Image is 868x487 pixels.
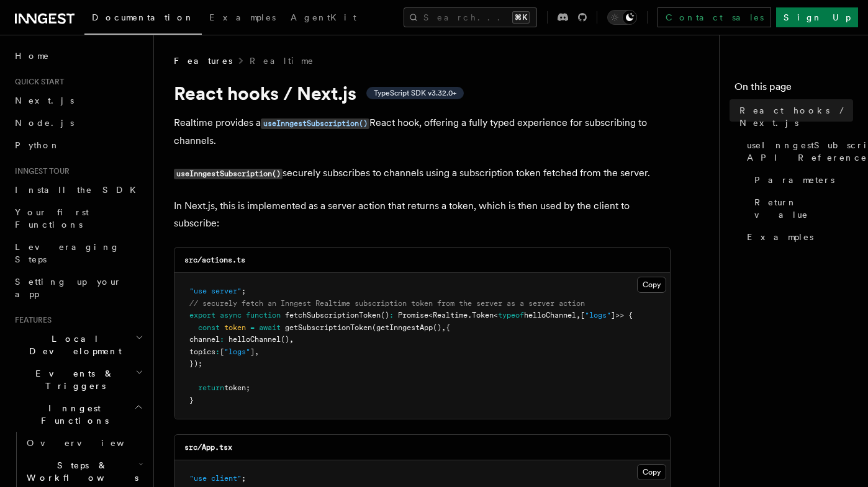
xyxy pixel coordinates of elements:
span: Install the SDK [15,185,143,195]
span: ; [242,474,246,483]
code: src/actions.ts [184,256,245,264]
span: Home [15,50,50,62]
a: Examples [742,226,853,248]
span: Realtime [433,311,468,319]
span: ; [242,287,246,295]
span: Next.js [15,96,74,105]
span: Examples [747,231,813,243]
span: await [259,323,281,332]
a: Return value [749,191,853,226]
span: Features [174,55,232,67]
span: Events & Triggers [10,367,135,392]
span: AgentKit [291,12,356,22]
span: ] [250,347,255,356]
span: Return value [754,196,853,221]
span: [ [581,311,585,319]
span: Your first Functions [15,207,89,230]
span: Setting up your app [15,277,122,299]
a: Sign Up [776,7,858,27]
span: Inngest tour [10,166,70,176]
button: Toggle dark mode [607,10,637,25]
a: useInngestSubscription() [261,117,369,128]
a: Contact sales [658,7,771,27]
a: Next.js [10,89,146,112]
span: [ [220,347,224,356]
span: : [220,335,224,344]
span: // securely fetch an Inngest Realtime subscription token from the server as a server action [189,299,585,308]
span: } [189,396,194,404]
span: () [433,323,441,332]
p: Realtime provides a React hook, offering a fully typed experience for subscribing to channels. [174,114,671,150]
button: Search...⌘K [404,7,537,27]
a: Home [10,45,146,67]
a: Overview [22,432,146,454]
a: Leveraging Steps [10,236,146,270]
button: Events & Triggers [10,362,146,397]
span: const [198,323,220,332]
code: src/App.tsx [184,443,232,452]
span: TypeScript SDK v3.32.0+ [374,88,456,98]
span: getInngestApp [376,323,433,332]
span: Quick start [10,77,64,87]
span: Leveraging Steps [15,242,120,264]
span: () [281,335,289,344]
span: token [224,323,246,332]
a: Parameters [749,169,853,191]
a: Examples [202,4,283,34]
p: In Next.js, this is implemented as a server action that returns a token, which is then used by th... [174,197,671,232]
a: Realtime [250,55,315,67]
a: Python [10,134,146,156]
h1: React hooks / Next.js [174,82,671,104]
span: topics [189,347,215,356]
a: Setting up your app [10,270,146,305]
span: Features [10,315,52,325]
span: "use server" [189,287,242,295]
span: < [428,311,433,319]
a: AgentKit [283,4,364,34]
span: = [250,323,255,332]
span: React hooks / Next.js [739,104,853,129]
span: return [198,383,224,392]
a: React hooks / Next.js [735,99,853,134]
span: , [255,347,259,356]
span: Inngest Functions [10,402,134,427]
kbd: ⌘K [512,11,530,24]
button: Inngest Functions [10,397,146,432]
span: Token [472,311,494,319]
button: Copy [637,464,666,480]
span: Examples [209,12,276,22]
span: function [246,311,281,319]
span: token; [224,383,250,392]
span: export [189,311,215,319]
h4: On this page [735,79,853,99]
a: Node.js [10,112,146,134]
span: getSubscriptionToken [285,323,372,332]
span: : [389,311,394,319]
span: { [446,323,450,332]
span: async [220,311,242,319]
span: , [576,311,581,319]
span: Steps & Workflows [22,459,138,484]
span: ]>> { [611,311,633,319]
span: , [441,323,446,332]
span: () [381,311,389,319]
span: ( [372,323,376,332]
span: Overview [27,438,155,448]
span: < [494,311,498,319]
span: Python [15,140,60,150]
code: useInngestSubscription() [261,118,369,129]
span: Promise [398,311,428,319]
span: Parameters [754,174,834,186]
span: Local Development [10,333,135,357]
a: Install the SDK [10,179,146,201]
button: Copy [637,277,666,293]
span: "logs" [585,311,611,319]
span: : [215,347,220,356]
p: securely subscribes to channels using a subscription token fetched from the server. [174,164,671,182]
span: . [468,311,472,319]
span: fetchSubscriptionToken [285,311,381,319]
a: Documentation [84,4,202,35]
code: useInngestSubscription() [174,169,283,179]
span: "use client" [189,474,242,483]
span: Node.js [15,118,74,128]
